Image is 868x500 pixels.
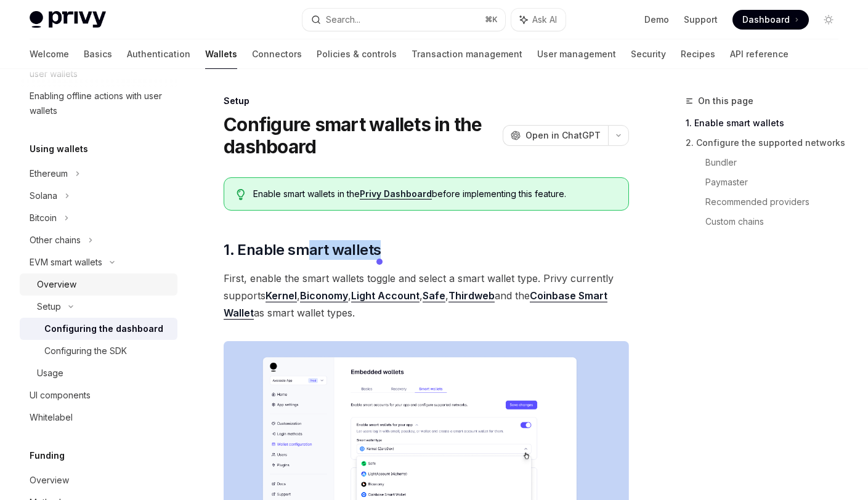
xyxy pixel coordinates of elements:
a: Usage [20,362,177,384]
div: Whitelabel [30,410,73,425]
a: Transaction management [412,39,522,69]
div: Search... [326,12,360,27]
a: Recipes [681,39,715,69]
a: API reference [730,39,789,69]
a: Light Account [351,289,420,302]
h5: Using wallets [30,142,88,156]
div: Setup [37,299,61,314]
img: light logo [30,11,106,28]
a: Enabling offline actions with user wallets [20,85,177,122]
div: UI components [30,388,91,403]
a: Safe [423,289,445,302]
div: EVM smart wallets [30,255,102,270]
a: Authentication [127,39,190,69]
div: Ethereum [30,166,68,181]
span: Enable smart wallets in the before implementing this feature. [253,188,616,200]
div: Other chains [30,233,81,248]
div: Setup [224,95,629,107]
a: Welcome [30,39,69,69]
a: Overview [20,469,177,491]
span: 1. Enable smart wallets [224,240,381,260]
a: Thirdweb [448,289,495,302]
a: Demo [644,14,669,26]
a: Bundler [705,153,848,172]
a: Overview [20,273,177,296]
a: Connectors [252,39,302,69]
a: Privy Dashboard [360,188,432,200]
a: Biconomy [300,289,348,302]
button: Toggle dark mode [819,10,838,30]
a: 1. Enable smart wallets [686,113,848,133]
div: Configuring the SDK [44,344,127,358]
span: First, enable the smart wallets toggle and select a smart wallet type. Privy currently supports ,... [224,270,629,321]
button: Ask AI [511,9,566,31]
a: 2. Configure the supported networks [686,133,848,153]
a: UI components [20,384,177,406]
button: Open in ChatGPT [503,125,608,146]
h5: Funding [30,448,65,463]
div: Overview [37,277,76,292]
a: Wallets [205,39,237,69]
div: Configuring the dashboard [44,321,163,336]
span: Dashboard [742,14,790,26]
h1: Configure smart wallets in the dashboard [224,113,498,158]
span: Ask AI [532,14,557,26]
a: Support [684,14,718,26]
button: Search...⌘K [302,9,505,31]
div: Bitcoin [30,211,57,225]
a: Paymaster [705,172,848,192]
a: Custom chains [705,212,848,232]
svg: Tip [237,189,245,200]
a: Whitelabel [20,406,177,429]
a: Configuring the dashboard [20,318,177,340]
span: On this page [698,94,753,108]
a: Security [631,39,666,69]
a: Configuring the SDK [20,340,177,362]
div: Enabling offline actions with user wallets [30,89,170,118]
a: Policies & controls [317,39,397,69]
a: Basics [84,39,112,69]
a: Kernel [266,289,297,302]
div: Solana [30,188,57,203]
a: Recommended providers [705,192,848,212]
span: ⌘ K [485,15,498,25]
a: User management [537,39,616,69]
div: Usage [37,366,63,381]
a: Dashboard [732,10,809,30]
span: Open in ChatGPT [525,129,601,142]
div: Overview [30,473,69,488]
